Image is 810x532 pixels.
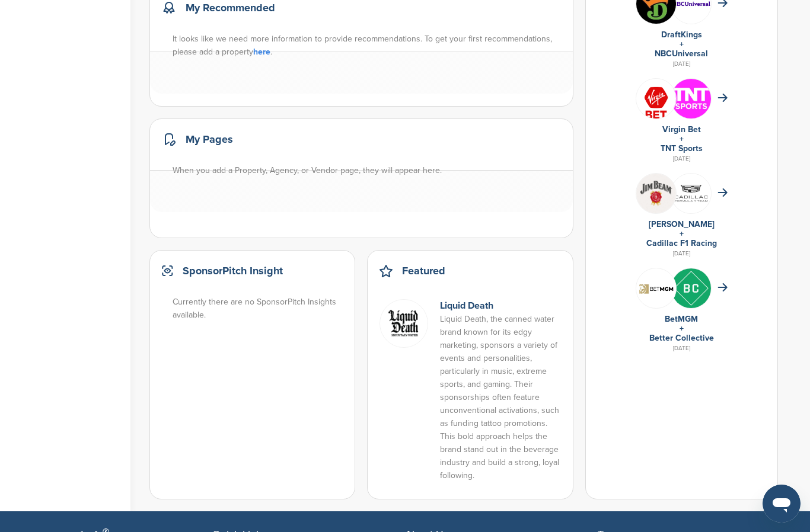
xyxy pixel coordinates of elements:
a: BetMGM [665,314,698,324]
h2: My Pages [186,131,233,148]
a: Virgin Bet [662,124,701,134]
div: When you add a Property, Agency, or Vendor page, they will appear here. [173,164,562,177]
a: + [680,323,684,334]
img: Images (26) [636,79,676,127]
p: Liquid Death, the canned water brand known for its edgy marketing, sponsors a variety of events a... [440,313,560,482]
h2: Featured [402,262,445,279]
img: Jyyddrmw 400x400 [636,174,676,213]
a: + [680,39,684,49]
img: Screen shot 2020 11 05 at 10.46.00 am [636,278,676,298]
a: + [680,134,684,144]
a: NBCUniversal [655,49,708,59]
a: here [253,47,270,57]
a: DraftKings [661,30,702,40]
div: [DATE] [598,248,766,259]
iframe: Button to launch messaging window [763,485,801,523]
img: Inc kuuz 400x400 [671,268,711,308]
img: Qiv8dqs7 400x400 [671,79,711,118]
a: [PERSON_NAME] [649,219,715,229]
div: It looks like we need more information to provide recommendations. To get your first recommendati... [173,33,562,59]
a: Liquid Death [440,300,493,312]
h2: SponsorPitch Insight [183,262,283,279]
img: Fcgoatp8 400x400 [671,174,711,213]
a: + [680,229,684,239]
a: Better Collective [649,333,714,343]
div: [DATE] [598,153,766,164]
div: [DATE] [598,59,766,69]
img: Screen shot 2022 01 05 at 10.58.13 am [380,299,428,348]
a: Cadillac F1 Racing [646,238,717,248]
a: TNT Sports [661,143,703,153]
div: Currently there are no SponsorPitch Insights available. [173,296,344,322]
div: [DATE] [598,343,766,354]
